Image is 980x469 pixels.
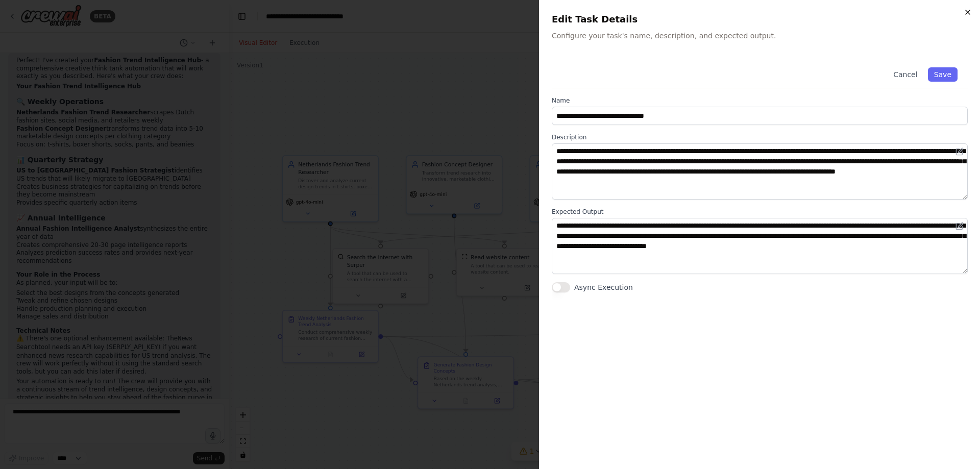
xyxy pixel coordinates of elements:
button: Open in editor [953,145,966,158]
button: Save [928,67,958,82]
p: Configure your task's name, description, and expected output. [552,31,968,41]
label: Async Execution [574,282,633,292]
label: Expected Output [552,208,968,216]
button: Cancel [887,67,923,82]
label: Description [552,133,968,141]
label: Name [552,96,968,105]
button: Open in editor [953,220,966,232]
h2: Edit Task Details [552,12,968,27]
